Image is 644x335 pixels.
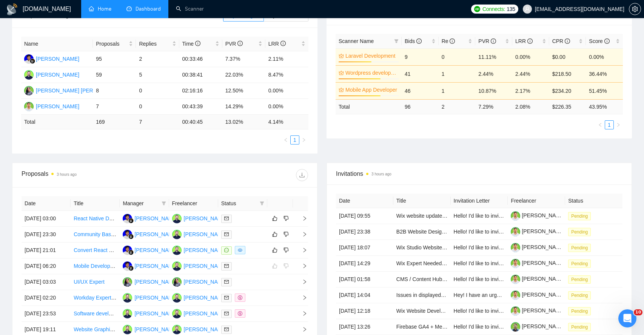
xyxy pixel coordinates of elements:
[270,214,279,223] button: like
[74,326,206,332] a: Website Graphic Designer (Figma) for Marketing Agency
[172,278,272,284] a: SS[PERSON_NAME] [PERSON_NAME]
[224,327,229,332] span: mail
[258,198,266,209] span: filter
[393,208,451,224] td: Wix website updates, design updates
[515,38,533,44] span: LRR
[511,290,520,300] img: c11MmyI0v6VsjSYsGP-nw9FYZ4ZoiAR90j_ZiNxLIvgFnFh43DpR6ZwTX-v-l8YEe9
[224,280,229,284] span: mail
[123,231,178,237] a: FR[PERSON_NAME]
[482,5,505,13] span: Connects:
[565,38,570,44] span: info-circle
[224,248,229,252] span: message
[24,71,79,77] a: SK[PERSON_NAME]
[179,83,222,99] td: 02:16:16
[549,99,586,114] td: $ 226.35
[511,243,520,252] img: c11MmyI0v6VsjSYsGP-nw9FYZ4ZoiAR90j_ZiNxLIvgFnFh43DpR6ZwTX-v-l8YEe9
[123,310,178,316] a: SK[PERSON_NAME]
[123,309,132,318] img: SK
[336,272,393,287] td: [DATE] 01:58
[128,234,134,239] img: gigradar-bm.png
[172,215,227,221] a: SK[PERSON_NAME]
[96,40,127,48] span: Proposals
[282,214,291,223] button: dislike
[126,6,132,11] span: dashboard
[336,194,393,208] th: Date
[184,294,227,302] div: [PERSON_NAME]
[74,279,105,285] a: UI/UX Expert
[596,120,605,129] button: left
[265,99,308,115] td: 0.00%
[24,102,34,111] img: AC
[184,262,227,270] div: [PERSON_NAME]
[123,230,132,239] img: FR
[280,41,286,46] span: info-circle
[270,246,279,255] button: like
[36,71,79,79] div: [PERSON_NAME]
[511,227,520,237] img: c11MmyI0v6VsjSYsGP-nw9FYZ4ZoiAR90j_ZiNxLIvgFnFh43DpR6ZwTX-v-l8YEe9
[136,37,179,51] th: Replies
[396,213,484,219] a: Wix website updates, design updates
[221,199,257,207] span: Status
[393,194,451,208] th: Title
[30,58,35,64] img: gigradar-bm.png
[22,196,71,211] th: Date
[512,82,549,99] td: 2.17%
[123,199,158,207] span: Manager
[568,292,594,298] a: Pending
[93,83,136,99] td: 8
[89,6,111,12] a: homeHome
[182,41,200,47] span: Time
[184,325,227,333] div: [PERSON_NAME]
[416,38,422,44] span: info-circle
[134,246,178,254] div: [PERSON_NAME]
[265,83,308,99] td: 0.00%
[299,135,308,144] li: Next Page
[172,325,182,334] img: SK
[586,48,623,65] td: 0.00%
[605,121,613,129] a: 1
[172,261,182,271] img: SK
[296,172,308,178] span: download
[296,263,307,269] span: right
[339,53,344,58] span: crown
[128,266,134,271] img: gigradar-bm.png
[568,244,591,252] span: Pending
[402,65,439,82] td: 41
[568,324,594,330] a: Pending
[396,308,540,314] a: Wix Website Development with SEO and Multilingual Support
[224,232,229,237] span: mail
[71,196,120,211] th: Title
[24,86,34,95] img: SS
[336,208,393,224] td: [DATE] 09:55
[568,291,591,300] span: Pending
[552,38,570,44] span: CPR
[371,172,391,176] time: 3 hours ago
[24,55,79,61] a: FR[PERSON_NAME]
[586,65,623,82] td: 36.44%
[565,194,622,208] th: Status
[589,38,609,44] span: Score
[268,41,286,47] span: LRR
[179,115,222,129] td: 00:40:45
[36,86,124,95] div: [PERSON_NAME] [PERSON_NAME]
[475,48,512,65] td: 11.11%
[222,67,265,83] td: 22.03%
[511,211,520,221] img: c11MmyI0v6VsjSYsGP-nw9FYZ4ZoiAR90j_ZiNxLIvgFnFh43DpR6ZwTX-v-l8YEe9
[123,278,223,284] a: SS[PERSON_NAME] [PERSON_NAME]
[172,246,182,255] img: SK
[134,325,178,333] div: [PERSON_NAME]
[270,230,279,239] button: like
[184,278,272,286] div: [PERSON_NAME] [PERSON_NAME]
[93,37,136,51] th: Proposals
[393,272,451,287] td: CMS / Content Hub Evaluation, Recommendation, and Implementation for Text Content
[272,215,277,221] span: like
[93,115,136,129] td: 169
[134,309,178,318] div: [PERSON_NAME]
[36,55,79,63] div: [PERSON_NAME]
[549,82,586,99] td: $234.20
[281,135,290,144] button: left
[172,263,227,269] a: SK[PERSON_NAME]
[134,294,178,302] div: [PERSON_NAME]
[123,261,132,271] img: FR
[22,211,71,227] td: [DATE] 03:00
